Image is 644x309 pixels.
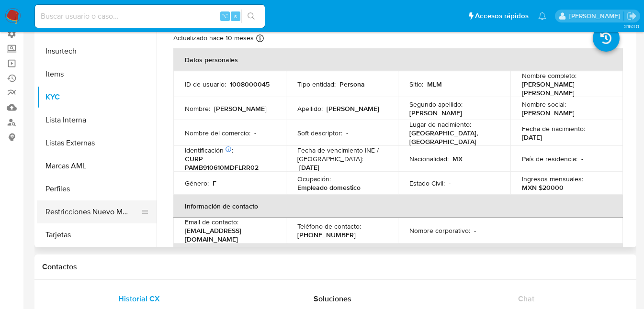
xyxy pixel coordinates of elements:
[230,80,270,88] p: 1008000045
[409,100,463,109] p: Segundo apellido :
[37,132,157,154] button: Listas Externas
[185,104,210,113] p: Nombre :
[522,183,564,192] p: MXN $20000
[522,175,583,183] p: Ingresos mensuales :
[538,12,546,20] a: Notificaciones
[37,109,157,132] button: Lista Interna
[409,179,445,188] p: Estado Civil :
[522,80,608,97] p: [PERSON_NAME] [PERSON_NAME]
[624,22,639,30] span: 3.163.0
[522,133,542,142] p: [DATE]
[475,11,529,21] span: Accesos rápidos
[314,293,351,304] span: Soluciones
[254,129,256,137] p: -
[409,154,449,163] p: Nacionalidad :
[37,86,157,109] button: KYC
[118,293,160,304] span: Historial CX
[173,195,623,218] th: Información de contacto
[221,11,228,21] span: ⌥
[346,129,348,137] p: -
[522,109,575,117] p: [PERSON_NAME]
[339,80,365,88] p: Persona
[173,48,623,71] th: Datos personales
[173,243,623,266] th: Verificación y cumplimiento
[409,109,462,117] p: [PERSON_NAME]
[297,222,361,231] p: Teléfono de contacto :
[449,179,451,188] p: -
[185,218,238,226] p: Email de contacto :
[35,10,265,22] input: Buscar usuario o caso...
[213,179,216,188] p: F
[297,104,323,113] p: Apellido :
[297,183,361,192] p: Empleado domestico
[37,223,157,246] button: Tarjetas
[185,226,271,243] p: [EMAIL_ADDRESS][DOMAIN_NAME]
[522,71,576,80] p: Nombre completo :
[518,293,534,304] span: Chat
[627,11,637,21] a: Salir
[327,104,379,113] p: [PERSON_NAME]
[297,146,387,163] p: Fecha de vencimiento INE / [GEOGRAPHIC_DATA] :
[409,129,495,146] p: [GEOGRAPHIC_DATA], [GEOGRAPHIC_DATA]
[185,179,209,188] p: Género :
[214,104,267,113] p: [PERSON_NAME]
[185,154,271,172] p: CURP PAMB910610MDFLRR02
[522,154,577,163] p: País de residencia :
[409,80,423,88] p: Sitio :
[37,63,157,86] button: Items
[297,175,331,183] p: Ocupación :
[569,11,623,21] p: julian.dari@mercadolibre.com
[42,262,629,272] h1: Contactos
[299,163,319,172] p: [DATE]
[452,154,463,163] p: MX
[297,129,342,137] p: Soft descriptor :
[522,124,585,133] p: Fecha de nacimiento :
[474,226,476,235] p: -
[297,80,336,88] p: Tipo entidad :
[581,154,583,163] p: -
[241,10,261,23] button: search-icon
[427,80,442,88] p: MLM
[522,100,566,109] p: Nombre social :
[409,226,470,235] p: Nombre corporativo :
[173,33,254,43] p: Actualizado hace 10 meses
[297,231,356,239] p: [PHONE_NUMBER]
[234,11,237,21] span: s
[37,40,157,63] button: Insurtech
[185,146,233,154] p: Identificación :
[185,129,250,137] p: Nombre del comercio :
[37,177,157,200] button: Perfiles
[37,200,149,223] button: Restricciones Nuevo Mundo
[185,80,226,88] p: ID de usuario :
[409,120,471,129] p: Lugar de nacimiento :
[37,154,157,177] button: Marcas AML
